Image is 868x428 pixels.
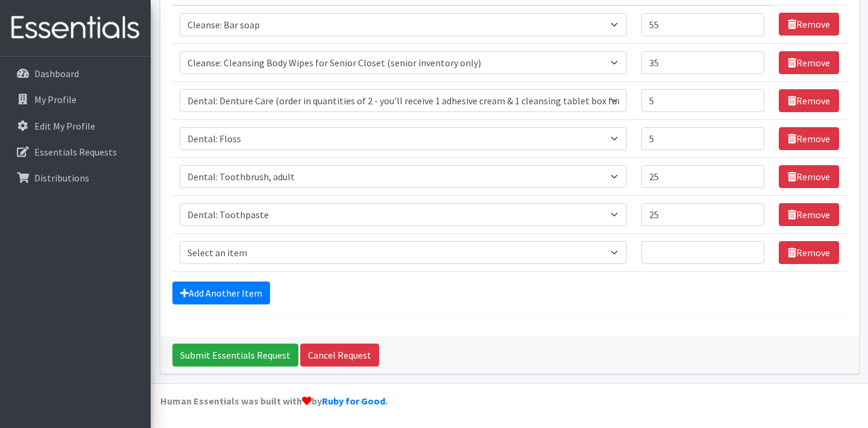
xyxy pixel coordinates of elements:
a: Add Another Item [172,282,270,304]
input: Submit Essentials Request [172,344,298,367]
a: My Profile [5,87,146,112]
p: Essentials Requests [34,146,117,158]
p: Distributions [34,172,89,184]
a: Remove [779,89,839,112]
p: Dashboard [34,68,79,80]
a: Essentials Requests [5,140,146,164]
a: Remove [779,165,839,188]
a: Remove [779,127,839,150]
a: Remove [779,203,839,226]
a: Remove [779,241,839,264]
a: Remove [779,13,839,36]
a: Distributions [5,166,146,190]
img: HumanEssentials [5,8,146,48]
p: My Profile [34,93,77,105]
a: Ruby for Good [322,395,385,407]
a: Remove [779,51,839,74]
p: Edit My Profile [34,120,95,132]
a: Dashboard [5,61,146,86]
strong: Human Essentials was built with by . [160,395,388,407]
a: Cancel Request [300,344,379,367]
a: Edit My Profile [5,114,146,138]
